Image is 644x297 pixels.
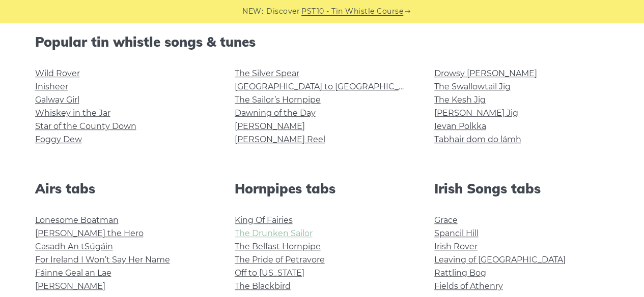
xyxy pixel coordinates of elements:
[235,215,293,225] a: King Of Fairies
[434,135,521,144] a: Tabhair dom do lámh
[434,215,458,225] a: Grace
[35,228,144,238] a: [PERSON_NAME] the Hero
[235,281,291,291] a: The Blackbird
[35,181,210,196] h2: Airs tabs
[35,255,170,265] a: For Ireland I Won’t Say Her Name
[235,255,325,265] a: The Pride of Petravore
[35,34,609,50] h2: Popular tin whistle songs & tunes
[434,82,511,91] a: The Swallowtail Jig
[235,135,325,144] a: [PERSON_NAME] Reel
[235,108,316,118] a: Dawning of the Day
[35,215,119,225] a: Lonesome Boatman
[434,121,486,131] a: Ievan Polkka
[35,95,79,105] a: Galway Girl
[301,6,403,17] a: PST10 - Tin Whistle Course
[35,268,111,278] a: Fáinne Geal an Lae
[235,121,305,131] a: [PERSON_NAME]
[434,255,566,265] a: Leaving of [GEOGRAPHIC_DATA]
[235,95,321,105] a: The Sailor’s Hornpipe
[35,82,68,91] a: Inisheer
[434,242,478,251] a: Irish Rover
[235,181,410,196] h2: Hornpipes tabs
[434,95,486,105] a: The Kesh Jig
[35,69,80,78] a: Wild Rover
[235,69,299,78] a: The Silver Spear
[434,108,518,118] a: [PERSON_NAME] Jig
[434,181,609,196] h2: Irish Songs tabs
[35,121,136,131] a: Star of the County Down
[35,281,105,291] a: [PERSON_NAME]
[235,228,313,238] a: The Drunken Sailor
[235,82,423,91] a: [GEOGRAPHIC_DATA] to [GEOGRAPHIC_DATA]
[434,69,537,78] a: Drowsy [PERSON_NAME]
[434,228,479,238] a: Spancil Hill
[35,108,110,118] a: Whiskey in the Jar
[235,242,321,251] a: The Belfast Hornpipe
[434,268,486,278] a: Rattling Bog
[266,6,300,17] span: Discover
[235,268,304,278] a: Off to [US_STATE]
[35,135,82,144] a: Foggy Dew
[242,6,263,17] span: NEW:
[434,281,503,291] a: Fields of Athenry
[35,242,113,251] a: Casadh An tSúgáin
